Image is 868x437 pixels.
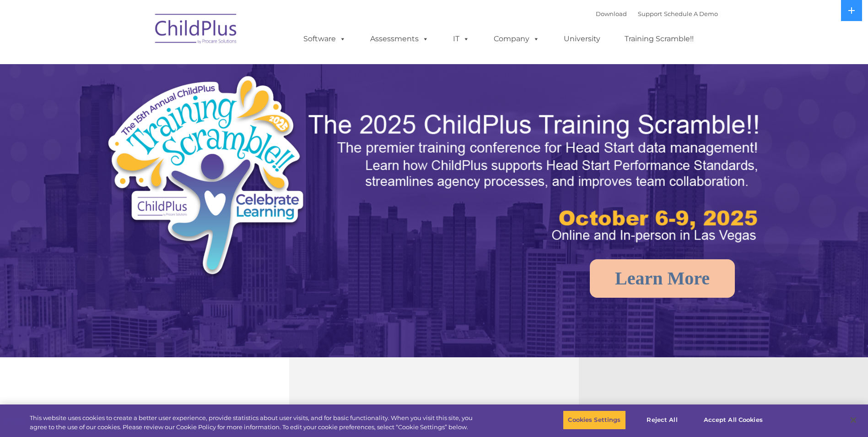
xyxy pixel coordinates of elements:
a: Schedule A Demo [664,10,718,17]
button: Reject All [634,410,691,430]
a: Learn More [590,259,735,298]
div: This website uses cookies to create a better user experience, provide statistics about user visit... [30,414,477,432]
span: Phone number [127,98,166,105]
a: Software [294,30,355,48]
font: | [596,10,718,17]
a: Assessments [361,30,438,48]
a: University [555,30,609,48]
button: Cookies Settings [563,410,625,430]
img: ChildPlus by Procare Solutions [151,7,242,53]
span: Last name [127,60,155,67]
button: Accept All Cookies [699,410,768,430]
a: Company [485,30,549,48]
button: Close [843,410,863,430]
a: Support [638,10,662,17]
a: IT [444,30,479,48]
a: Download [596,10,627,17]
a: Training Scramble!! [615,30,703,48]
